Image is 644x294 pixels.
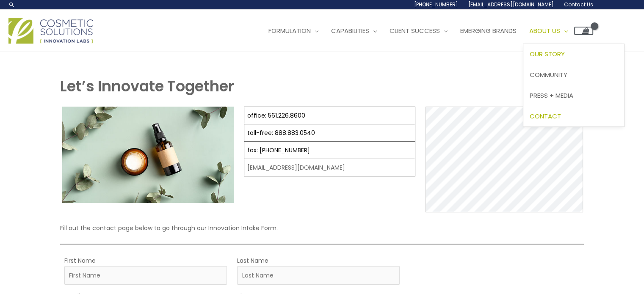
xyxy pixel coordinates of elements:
[523,65,624,85] a: Community
[60,76,234,96] strong: Let’s Innovate Together
[523,44,624,65] a: Our Story
[247,111,305,120] a: office: 561.226.8600
[529,26,560,35] span: About Us
[390,26,440,35] span: Client Success
[523,85,624,106] a: Press + Media
[530,70,567,79] span: Community
[325,18,383,44] a: Capabilities
[414,1,458,8] span: [PHONE_NUMBER]
[8,1,15,8] a: Search icon link
[62,107,234,203] img: Contact page image for private label skincare manufacturer Cosmetic solutions shows a skin care b...
[574,27,593,35] a: View Shopping Cart, empty
[530,49,565,58] span: Our Story
[237,255,268,266] label: Last Name
[454,18,523,44] a: Emerging Brands
[256,18,593,44] nav: Site Navigation
[64,266,227,285] input: First Name
[383,18,454,44] a: Client Success
[247,146,310,154] a: fax: [PHONE_NUMBER]
[247,129,315,137] a: toll-free: 888.883.0540
[523,18,574,44] a: About Us
[468,1,554,8] span: [EMAIL_ADDRESS][DOMAIN_NAME]
[331,26,369,35] span: Capabilities
[530,112,561,121] span: Contact
[60,223,584,234] p: Fill out the contact page below to go through our Innovation Intake Form.
[268,26,311,35] span: Formulation
[244,159,415,176] td: [EMAIL_ADDRESS][DOMAIN_NAME]
[564,1,593,8] span: Contact Us
[237,266,400,285] input: Last Name
[460,26,517,35] span: Emerging Brands
[530,91,573,100] span: Press + Media
[8,18,93,44] img: Cosmetic Solutions Logo
[523,106,624,126] a: Contact
[262,18,325,44] a: Formulation
[64,255,96,266] label: First Name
